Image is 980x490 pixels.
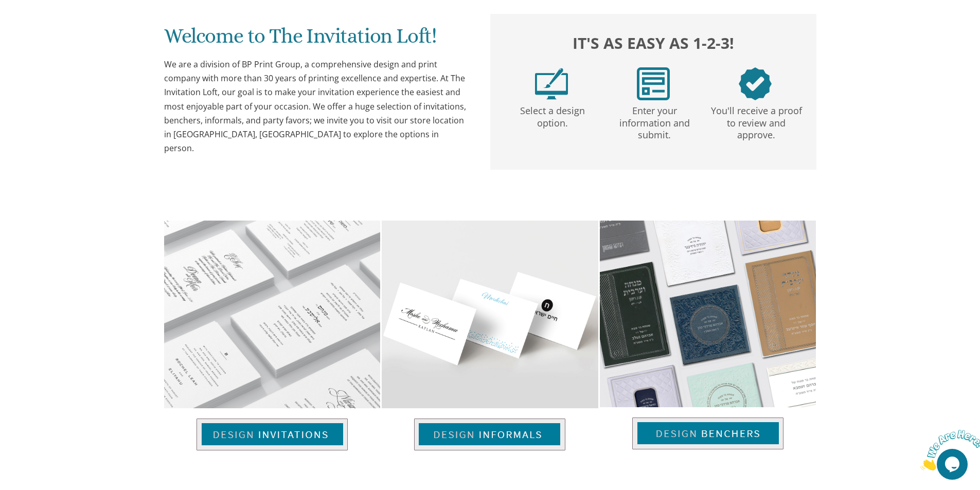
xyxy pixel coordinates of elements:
[164,25,470,55] h1: Welcome to The Invitation Loft!
[164,58,470,155] div: We are a division of BP Print Group, a comprehensive design and print company with more than 30 y...
[916,426,980,475] iframe: chat widget
[707,100,805,141] p: You'll receive a proof to review and approve.
[4,4,68,45] img: Chat attention grabber
[504,100,601,130] p: Select a design option.
[501,31,806,55] h2: It's as easy as 1-2-3!
[605,100,703,141] p: Enter your information and submit.
[637,67,670,100] img: step2.png
[535,67,568,100] img: step1.png
[739,67,772,100] img: step3.png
